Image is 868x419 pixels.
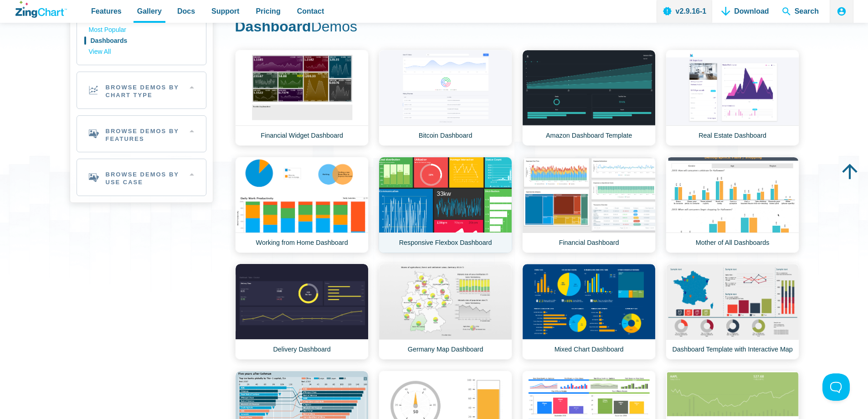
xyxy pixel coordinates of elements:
span: Features [91,5,122,17]
a: Germany Map Dashboard [379,264,512,360]
h2: Browse Demos By Features [77,116,206,152]
span: Pricing [256,5,280,17]
a: ZingChart Logo. Click to return to the homepage [15,1,67,18]
a: Real Estate Dashboard [666,50,799,146]
a: Financial Widget Dashboard [235,50,369,146]
a: Mother of All Dashboards [666,157,799,253]
a: Working from Home Dashboard [235,157,369,253]
iframe: Toggle Customer Support [822,373,850,401]
strong: Dashboard [235,18,311,35]
span: Contact [297,5,324,17]
a: Amazon Dashboard Template [522,50,656,146]
span: Docs [177,5,195,17]
a: Responsive Flexbox Dashboard [379,157,512,253]
a: Dashboards [89,36,194,47]
span: Gallery [137,5,162,17]
h2: Browse Demos By Chart Type [77,72,206,109]
h1: Demos [235,17,799,38]
a: Most Popular [89,25,194,36]
a: View All [89,47,194,57]
a: Financial Dashboard [522,157,656,253]
a: Bitcoin Dashboard [379,50,512,146]
a: Dashboard Template with Interactive Map [666,264,799,360]
h2: Browse Demos By Use Case [77,159,206,196]
span: Support [211,5,239,17]
a: Delivery Dashboard [235,264,369,360]
a: Mixed Chart Dashboard [522,264,656,360]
